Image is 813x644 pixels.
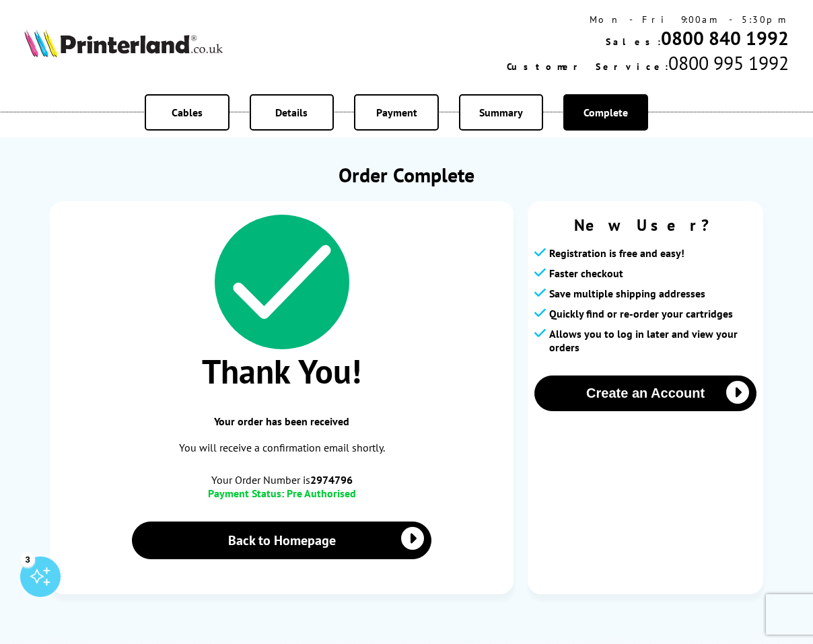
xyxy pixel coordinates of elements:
div: 3 [20,552,35,567]
span: Details [275,106,308,119]
span: Customer Service: [507,61,668,73]
a: Back to Homepage [132,522,431,559]
a: 0800 840 1992 [661,26,789,50]
button: Create an Account [534,375,756,411]
span: Pre Authorised [287,487,356,500]
span: Save multiple shipping addresses [549,287,705,300]
h1: Order Complete [50,162,763,188]
p: You will receive a confirmation email shortly. [63,439,500,457]
span: Your order has been received [63,415,500,428]
span: Quickly find or re-order your cartridges [549,307,733,320]
span: Sales: [606,36,661,48]
span: Cables [172,106,203,119]
div: Mon - Fri 9:00am - 5:30pm [507,13,789,26]
span: Your Order Number is [63,473,500,487]
span: Faster checkout [549,266,623,280]
span: 0800 995 1992 [668,50,789,75]
span: Complete [584,106,628,119]
span: Thank You! [63,349,500,393]
span: Summary [479,106,523,119]
span: Allows you to log in later and view your orders [549,327,756,354]
span: New User? [534,215,756,236]
span: Payment Status: [208,487,284,500]
img: Printerland Logo [24,29,223,57]
span: Payment [376,106,417,119]
b: 2974796 [310,473,353,487]
span: Registration is free and easy! [549,246,684,260]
